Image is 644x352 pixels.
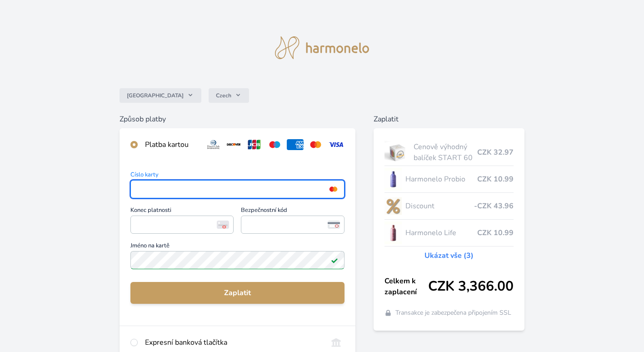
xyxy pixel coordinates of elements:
[145,337,320,348] div: Expresní banková tlačítka
[135,183,340,196] iframe: Iframe pro číslo karty
[225,139,242,150] img: discover.svg
[474,201,514,211] span: -CZK 43.96
[130,172,344,180] span: Číslo karty
[127,92,184,99] span: [GEOGRAPHIC_DATA]
[135,218,230,231] iframe: Iframe pro datum vypršení platnosti
[120,114,355,125] h6: Způsob platby
[405,201,474,211] span: Discount
[138,287,337,298] span: Zaplatit
[477,147,514,158] span: CZK 32.97
[209,88,249,103] button: Czech
[405,227,478,238] span: Harmonelo Life
[216,92,231,99] span: Czech
[414,141,477,163] span: Cenově výhodný balíček START 60
[328,139,344,150] img: visa.svg
[217,221,229,229] img: Konec platnosti
[328,337,344,348] img: onlineBanking_CZ.svg
[384,141,410,164] img: start.jpg
[374,114,525,125] h6: Zaplatit
[405,174,478,185] span: Harmonelo Probio
[130,251,344,269] input: Jméno na kartěPlatné pole
[307,139,324,150] img: mc.svg
[130,282,344,304] button: Zaplatit
[241,207,344,216] span: Bezpečnostní kód
[246,139,263,150] img: jcb.svg
[120,88,201,103] button: [GEOGRAPHIC_DATA]
[130,207,234,216] span: Konec platnosti
[130,243,344,251] span: Jméno na kartě
[275,36,369,59] img: logo.svg
[477,174,514,185] span: CZK 10.99
[384,276,429,297] span: Celkem k zaplacení
[384,221,402,244] img: CLEAN_LIFE_se_stinem_x-lo.jpg
[287,139,304,150] img: amex.svg
[477,227,514,238] span: CZK 10.99
[331,256,338,264] img: Platné pole
[384,168,402,191] img: CLEAN_PROBIO_se_stinem_x-lo.jpg
[145,139,198,150] div: Platba kartou
[384,195,402,217] img: discount-lo.png
[266,139,283,150] img: maestro.svg
[245,218,340,231] iframe: Iframe pro bezpečnostní kód
[428,278,514,295] span: CZK 3,366.00
[395,308,511,317] span: Transakce je zabezpečena připojením SSL
[424,250,474,261] a: Ukázat vše (3)
[327,185,339,193] img: mc
[205,139,222,150] img: diners.svg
